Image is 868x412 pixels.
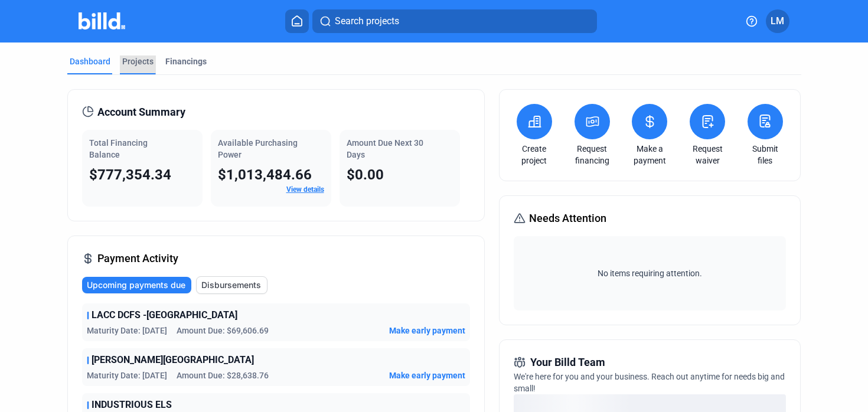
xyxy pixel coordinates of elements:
button: LM [766,9,789,33]
span: Maturity Date: [DATE] [87,370,167,381]
span: Needs Attention [529,210,606,227]
div: Financings [165,55,207,67]
span: LACC DCFS -[GEOGRAPHIC_DATA] [92,308,237,322]
span: Payment Activity [97,250,178,267]
a: Request waiver [687,143,728,166]
span: Your Billd Team [530,354,605,371]
span: Maturity Date: [DATE] [87,325,167,336]
button: Search projects [312,9,597,33]
span: Upcoming payments due [87,279,185,291]
span: Search projects [335,14,399,28]
button: Make early payment [389,370,465,381]
span: Account Summary [97,104,185,120]
a: Make a payment [629,143,670,166]
a: Request financing [572,143,613,166]
a: Create project [514,143,555,166]
img: Billd Company Logo [79,12,125,30]
div: Dashboard [70,55,110,67]
span: Disbursements [201,279,261,291]
button: Upcoming payments due [82,277,191,293]
span: [PERSON_NAME][GEOGRAPHIC_DATA] [92,353,254,367]
span: LM [771,14,784,28]
a: View details [286,185,324,194]
span: INDUSTRIOUS ELS [92,398,172,412]
span: Amount Due: $69,606.69 [177,325,269,336]
span: $1,013,484.66 [218,166,312,183]
span: No items requiring attention. [518,267,781,279]
a: Submit files [745,143,786,166]
span: Available Purchasing Power [218,138,298,159]
button: Make early payment [389,325,465,336]
span: Amount Due: $28,638.76 [177,370,269,381]
span: $0.00 [347,166,384,183]
span: Total Financing Balance [89,138,148,159]
span: We're here for you and your business. Reach out anytime for needs big and small! [514,372,785,393]
span: $777,354.34 [89,166,171,183]
div: Projects [122,55,154,67]
span: Amount Due Next 30 Days [347,138,423,159]
button: Disbursements [196,276,267,294]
